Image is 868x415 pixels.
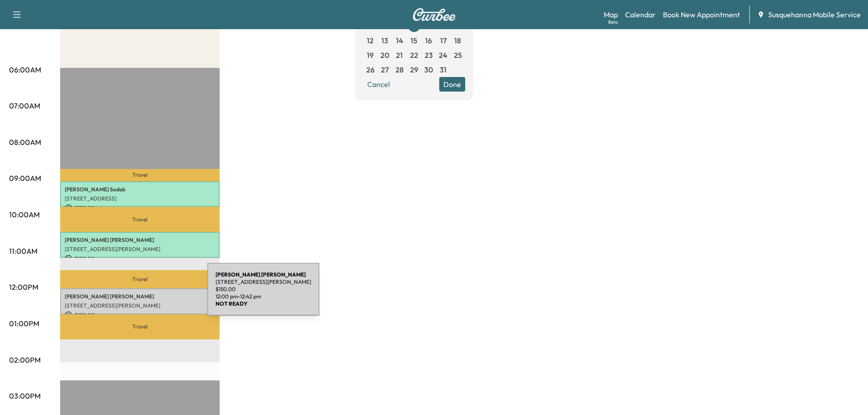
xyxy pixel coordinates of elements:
p: Travel [60,169,220,181]
div: Beta [608,19,618,26]
p: Travel [60,270,220,288]
p: [PERSON_NAME] [PERSON_NAME] [65,293,215,300]
a: Calendar [625,9,656,20]
p: 03:00PM [9,390,41,401]
p: [PERSON_NAME] [PERSON_NAME] [65,236,215,244]
span: 17 [440,35,447,46]
p: 02:00PM [9,354,41,365]
span: 12 [367,35,374,46]
p: 09:00AM [9,173,41,184]
span: 23 [425,50,433,61]
button: Done [439,77,465,92]
p: [STREET_ADDRESS][PERSON_NAME] [65,302,215,309]
a: MapBeta [604,9,618,20]
span: 13 [381,35,388,46]
span: 25 [454,50,462,61]
button: Cancel [363,77,394,92]
span: 22 [410,50,418,61]
a: Book New Appointment [663,9,740,20]
span: 24 [439,50,447,61]
p: [STREET_ADDRESS][PERSON_NAME] [216,278,311,286]
p: 07:00AM [9,100,40,111]
span: 16 [425,35,432,46]
p: 01:00PM [9,318,39,329]
span: 15 [411,35,417,46]
span: 27 [381,64,389,75]
p: 11:00AM [9,246,37,256]
p: $ 150.00 [65,255,215,263]
p: $ 150.00 [65,204,215,212]
p: Travel [60,314,220,339]
p: 12:00 pm - 12:42 pm [216,293,311,300]
b: [PERSON_NAME] [PERSON_NAME] [216,271,306,278]
b: NOT READY [216,300,247,307]
span: 14 [396,35,403,46]
p: 08:00AM [9,137,41,148]
span: 26 [366,64,375,75]
span: 18 [454,35,461,46]
span: 29 [410,64,418,75]
p: [STREET_ADDRESS] [65,195,215,202]
p: 10:00AM [9,209,40,220]
p: Travel [60,207,220,232]
p: 12:00PM [9,282,38,292]
span: 21 [396,50,403,61]
p: [STREET_ADDRESS][PERSON_NAME] [65,246,215,253]
p: [PERSON_NAME] Sodak [65,186,215,193]
p: $ 150.00 [65,311,215,319]
span: 30 [424,64,433,75]
img: Curbee Logo [412,8,456,21]
p: $ 150.00 [216,286,311,293]
span: 28 [395,64,404,75]
span: 31 [440,64,447,75]
span: Susquehanna Mobile Service [768,9,861,20]
span: 20 [380,50,389,61]
p: 06:00AM [9,64,41,75]
span: 19 [367,50,374,61]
